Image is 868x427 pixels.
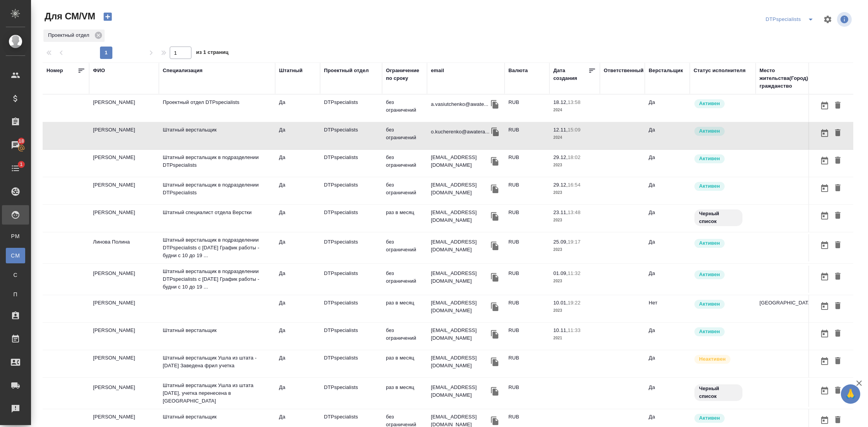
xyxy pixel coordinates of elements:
[568,209,580,215] p: 13:48
[489,386,501,397] button: Скопировать
[14,137,29,145] span: 18
[553,246,596,254] p: 2023
[163,382,271,405] p: Штатный верстальщик Ушла из штата [DATE], учетка перенесена в [GEOGRAPHIC_DATA]
[489,211,501,222] button: Скопировать
[553,127,568,133] p: 12.11,
[553,189,596,197] p: 2023
[320,177,382,204] td: DTPspecialists
[694,238,752,249] div: Рядовой исполнитель: назначай с учетом рейтинга
[89,205,159,232] td: [PERSON_NAME]
[320,95,382,122] td: DTPspecialists
[699,355,726,363] p: Неактивен
[568,270,580,276] p: 11:32
[831,238,844,252] button: Удалить
[604,67,644,74] div: Ответственный
[275,177,320,204] td: Да
[489,301,501,313] button: Скопировать
[320,234,382,261] td: DTPspecialists
[489,126,501,138] button: Скопировать
[553,154,568,160] p: 29.12,
[431,327,489,342] p: [EMAIL_ADDRESS][DOMAIN_NAME]
[431,181,489,197] p: [EMAIL_ADDRESS][DOMAIN_NAME]
[818,181,831,195] button: Открыть календарь загрузки
[699,182,720,190] p: Активен
[275,122,320,149] td: Да
[10,271,21,279] span: С
[568,239,580,245] p: 19:17
[699,328,720,335] p: Активен
[568,154,580,160] p: 18:02
[831,181,844,195] button: Удалить
[699,414,720,422] p: Активен
[275,323,320,350] td: Да
[505,95,549,122] td: RUB
[382,350,427,377] td: раз в месяц
[645,95,690,122] td: Да
[275,205,320,232] td: Да
[163,99,271,106] p: Проектный отдел DTPspecialists
[699,127,720,135] p: Активен
[831,384,844,398] button: Удалить
[382,323,427,350] td: без ограничений
[275,266,320,293] td: Да
[163,67,203,74] div: Специализация
[163,327,271,334] p: Штатный верстальщик
[431,154,489,169] p: [EMAIL_ADDRESS][DOMAIN_NAME]
[818,354,831,368] button: Открыть календарь загрузки
[818,126,831,140] button: Открыть календарь загрузки
[6,248,25,263] a: CM
[320,266,382,293] td: DTPspecialists
[2,135,29,155] a: 18
[320,122,382,149] td: DTPspecialists
[568,99,580,105] p: 13:58
[382,380,427,407] td: раз в месяц
[163,209,271,216] p: Штатный специалист отдела Верстки
[699,100,720,107] p: Активен
[553,307,596,315] p: 2023
[382,234,427,261] td: без ограничений
[431,209,489,224] p: [EMAIL_ADDRESS][DOMAIN_NAME]
[48,31,92,39] p: Проектный отдел
[43,29,105,42] div: Проектный отдел
[431,100,488,108] p: a.vasiutchenko@awate...
[553,270,568,276] p: 01.09,
[10,252,21,259] span: CM
[382,177,427,204] td: без ограничений
[508,67,528,74] div: Валюта
[759,67,821,90] div: Место жительства(Город), гражданство
[324,67,369,74] div: Проектный отдел
[320,150,382,177] td: DTPspecialists
[382,95,427,122] td: без ограничений
[645,323,690,350] td: Да
[505,234,549,261] td: RUB
[553,209,568,215] p: 23.11,
[382,122,427,149] td: без ограничений
[489,356,501,368] button: Скопировать
[694,154,752,164] div: Рядовой исполнитель: назначай с учетом рейтинга
[10,290,21,298] span: П
[320,323,382,350] td: DTPspecialists
[382,266,427,293] td: без ограничений
[699,155,720,163] p: Активен
[320,205,382,232] td: DTPspecialists
[89,266,159,293] td: [PERSON_NAME]
[89,295,159,322] td: [PERSON_NAME]
[431,67,444,74] div: email
[43,10,95,22] span: Для СМ/VM
[694,299,752,309] div: Рядовой исполнитель: назначай с учетом рейтинга
[568,327,580,333] p: 11:33
[431,128,489,136] p: o.kucherenko@awatera...
[489,415,501,427] button: Скопировать
[163,268,271,291] p: Штатный верстальщик в подразделении DTPspecialists с [DATE] График работы - будни с 10 до 19 ...
[163,126,271,134] p: Штатный верстальщик
[46,67,63,74] div: Номер
[645,350,690,377] td: Да
[818,154,831,168] button: Открыть календарь загрузки
[694,126,752,137] div: Рядовой исполнитель: назначай с учетом рейтинга
[431,270,489,285] p: [EMAIL_ADDRESS][DOMAIN_NAME]
[553,334,596,342] p: 2021
[89,122,159,149] td: [PERSON_NAME]
[831,126,844,140] button: Удалить
[694,99,752,109] div: Рядовой исполнитель: назначай с учетом рейтинга
[505,323,549,350] td: RUB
